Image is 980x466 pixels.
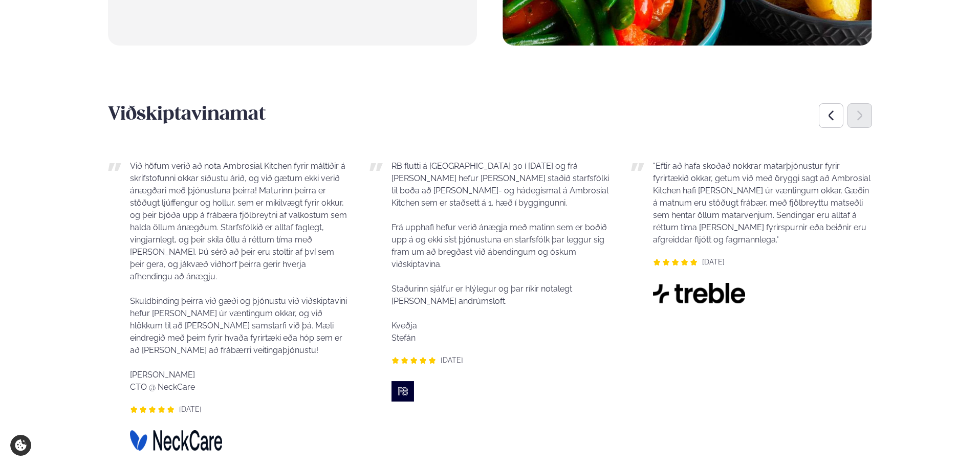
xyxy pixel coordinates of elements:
[108,106,266,124] span: Viðskiptavinamat
[179,405,202,413] span: [DATE]
[653,283,745,303] img: image alt
[391,381,414,402] img: image alt
[847,103,872,128] div: Next slide
[819,103,843,128] div: Previous slide
[441,356,463,364] span: [DATE]
[391,209,611,271] p: Frá upphafi hefur verið ánægja með matinn sem er boðið upp á og ekki síst þjónustuna en starfsfól...
[702,258,725,266] span: [DATE]
[391,271,611,320] p: Staðurinn sjálfur er hlýlegur og þar ríkir notalegt [PERSON_NAME] andrúmsloft.
[130,160,349,393] p: Við höfum verið að nota Ambrosial Kitchen fyrir máltíðir á skrifstofunni okkar síðustu árið, og v...
[391,160,611,209] p: RB flutti á [GEOGRAPHIC_DATA] 30 í [DATE] og frá [PERSON_NAME] hefur [PERSON_NAME] staðið starfsf...
[653,161,870,245] span: "Eftir að hafa skoðað nokkrar matarþjónustur fyrir fyrirtækið okkar, getum við með öryggi sagt að...
[10,435,31,456] a: Cookie settings
[130,430,222,451] img: image alt
[391,320,611,344] p: Kveðja Stefán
